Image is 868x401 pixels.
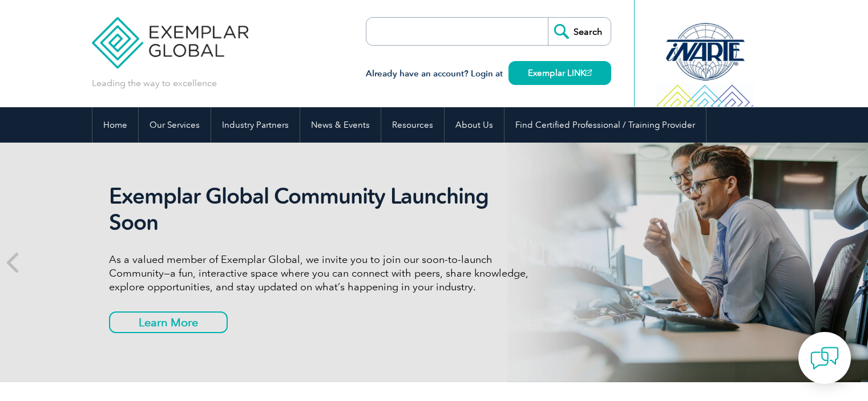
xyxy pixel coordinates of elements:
a: News & Events [300,107,381,143]
h2: Exemplar Global Community Launching Soon [109,183,537,236]
p: As a valued member of Exemplar Global, we invite you to join our soon-to-launch Community—a fun, ... [109,253,537,294]
input: Search [548,18,611,45]
a: About Us [445,107,504,143]
a: Find Certified Professional / Training Provider [504,107,706,143]
h3: Already have an account? Login at [366,67,611,81]
a: Industry Partners [211,107,300,143]
a: Our Services [139,107,211,143]
img: contact-chat.png [810,344,839,372]
a: Resources [381,107,444,143]
p: Leading the way to excellence [92,77,217,90]
a: Learn More [109,311,228,333]
img: open_square.png [586,70,592,76]
a: Home [92,107,138,143]
a: Exemplar LINK [508,61,611,85]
